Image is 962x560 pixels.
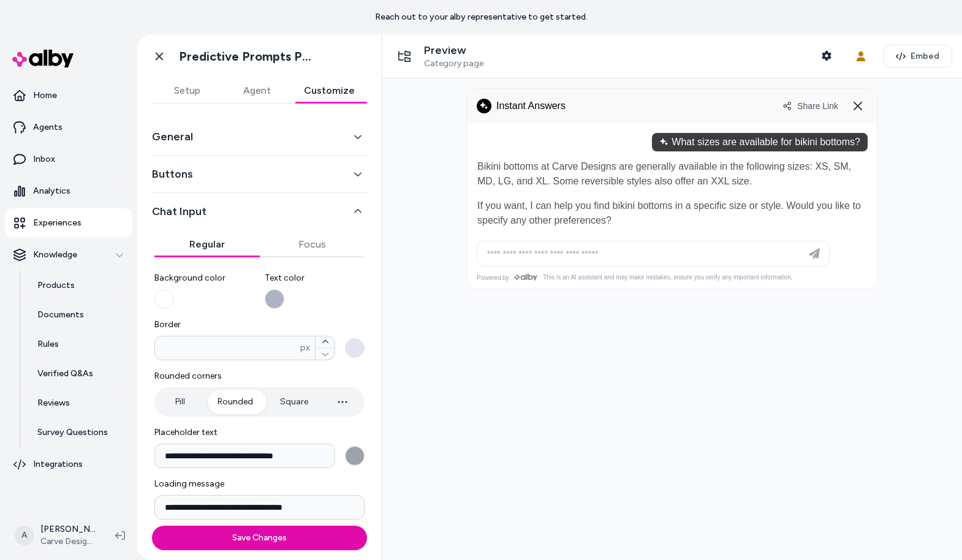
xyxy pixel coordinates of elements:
button: Buttons [152,165,367,183]
button: Borderpx [316,348,335,360]
button: Knowledge [5,240,132,270]
button: Borderpx [316,336,335,348]
button: Background color [154,289,174,309]
button: Rounded [205,390,265,414]
p: Knowledge [33,249,77,261]
a: Products [25,271,132,300]
span: Placeholder text [154,426,365,439]
p: Experiences [33,217,81,229]
p: Agents [33,121,62,134]
button: Regular [154,232,260,257]
a: Experiences [5,208,132,238]
span: Rounded corners [154,370,365,382]
p: Survey Questions [37,426,108,439]
a: Home [5,81,132,110]
a: Integrations [5,450,132,479]
button: Agent [222,78,292,103]
p: Preview [424,44,483,58]
button: Customize [292,78,367,103]
p: Integrations [33,458,83,471]
a: Rules [25,330,132,359]
a: Agents [5,113,132,142]
span: Border [154,319,365,331]
a: Inbox [5,145,132,174]
span: Carve Designs [40,535,96,548]
span: A [15,526,34,545]
span: Embed [911,50,939,62]
button: Square [268,390,320,414]
button: Setup [152,78,222,103]
p: Reviews [37,397,70,409]
div: Chat Input [152,220,367,547]
a: Analytics [5,176,132,206]
p: Verified Q&As [37,368,93,380]
a: Reviews [25,388,132,418]
span: px [300,342,310,354]
p: Documents [37,309,84,321]
span: Category page [424,58,483,69]
a: Documents [25,300,132,330]
p: Reach out to your alby representative to get started. [375,11,588,23]
span: Text color [265,272,365,284]
h1: Predictive Prompts PLP [179,49,317,64]
p: Analytics [33,185,70,197]
span: Background color [154,272,255,284]
button: Borderpx [345,338,365,358]
button: Placeholder text [345,446,365,466]
img: alby Logo [12,50,74,67]
button: Save Changes [152,526,367,550]
button: Focus [260,232,365,257]
p: Rules [37,338,59,350]
p: Home [33,89,57,102]
button: A[PERSON_NAME]Carve Designs [7,516,105,555]
input: Placeholder text [154,444,335,468]
p: [PERSON_NAME] [40,523,96,535]
button: General [152,128,367,145]
a: Survey Questions [25,418,132,447]
p: Products [37,279,75,292]
input: Loading messageThis is the default message that appears when users ask a question and is waiting ... [154,495,365,520]
button: Chat Input [152,203,367,220]
p: Inbox [33,153,55,165]
button: Text color [265,289,284,309]
button: Pill [157,390,203,414]
button: Embed [883,45,952,68]
span: Loading message [154,478,365,490]
input: Borderpx [155,342,300,354]
a: Verified Q&As [25,359,132,388]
